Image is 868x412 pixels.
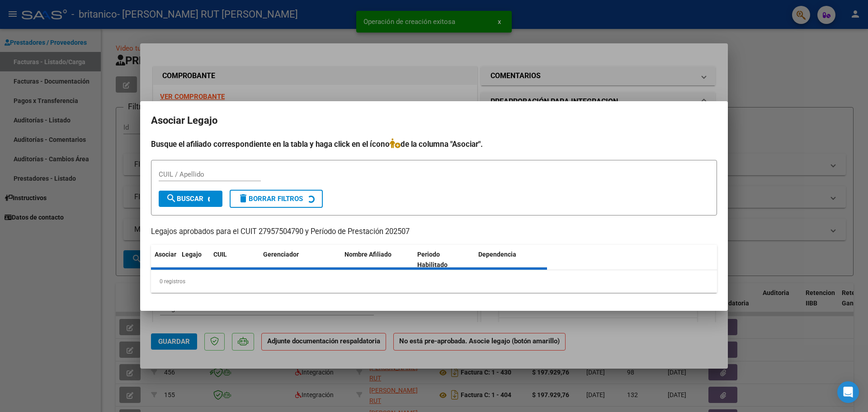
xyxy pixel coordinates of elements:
button: Buscar [159,191,222,207]
span: Nombre Afiliado [344,251,392,258]
datatable-header-cell: Nombre Afiliado [341,245,414,275]
datatable-header-cell: Periodo Habilitado [414,245,475,275]
h2: Asociar Legajo [151,112,717,129]
h4: Busque el afiliado correspondiente en la tabla y haga click en el ícono de la columna "Asociar". [151,138,717,150]
datatable-header-cell: Dependencia [475,245,547,275]
p: Legajos aprobados para el CUIT 27957504790 y Período de Prestación 202507 [151,226,717,238]
div: Open Intercom Messenger [837,381,859,403]
span: CUIL [213,251,227,258]
span: Buscar [166,195,203,203]
datatable-header-cell: Asociar [151,245,178,275]
datatable-header-cell: Legajo [178,245,210,275]
mat-icon: search [166,193,177,204]
span: Borrar Filtros [238,195,303,203]
datatable-header-cell: Gerenciador [259,245,341,275]
span: Legajo [182,251,202,258]
datatable-header-cell: CUIL [210,245,259,275]
button: Borrar Filtros [230,190,323,208]
div: 0 registros [151,270,717,293]
span: Dependencia [478,251,516,258]
span: Periodo Habilitado [417,251,448,268]
span: Gerenciador [263,251,299,258]
span: Asociar [155,251,176,258]
mat-icon: delete [238,193,249,204]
